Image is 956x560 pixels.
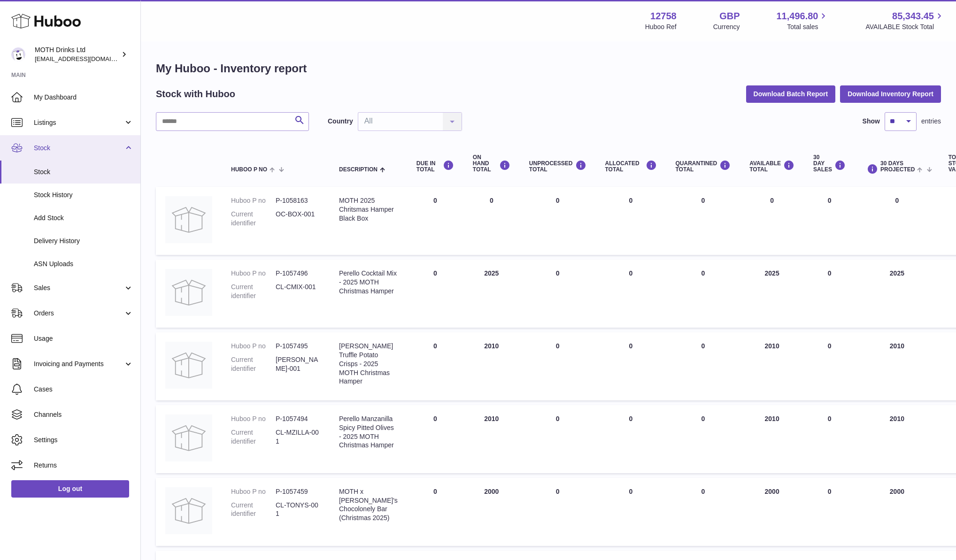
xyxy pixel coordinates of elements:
[165,414,212,461] img: product image
[520,187,596,255] td: 0
[339,487,398,523] div: MOTH x [PERSON_NAME]'s Chocolonely Bar (Christmas 2025)
[231,210,276,228] dt: Current identifier
[339,269,398,296] div: Perello Cocktail Mix - 2025 MOTH Christmas Hamper
[596,478,666,546] td: 0
[855,187,939,255] td: 0
[776,10,818,23] span: 11,496.80
[676,160,731,173] div: QUARANTINED Total
[596,332,666,400] td: 0
[804,405,855,473] td: 0
[407,405,463,473] td: 0
[740,405,804,473] td: 2010
[921,117,941,126] span: entries
[407,332,463,400] td: 0
[520,478,596,546] td: 0
[34,284,123,292] span: Sales
[840,85,941,102] button: Download Inventory Report
[804,187,855,255] td: 0
[276,283,320,300] dd: CL-CMIX-001
[231,167,267,173] span: Huboo P no
[276,342,320,351] dd: P-1057495
[880,161,915,173] span: 30 DAYS PROJECTED
[740,478,804,546] td: 2000
[165,487,212,534] img: product image
[463,478,520,546] td: 2000
[231,269,276,278] dt: Huboo P no
[740,332,804,400] td: 2010
[339,342,398,386] div: [PERSON_NAME] Truffle Potato Crisps - 2025 MOTH Christmas Hamper
[156,88,235,100] h2: Stock with Huboo
[231,283,276,300] dt: Current identifier
[276,414,320,423] dd: P-1057494
[463,260,520,328] td: 2025
[746,85,836,102] button: Download Batch Report
[231,501,276,519] dt: Current identifier
[855,405,939,473] td: 2010
[34,93,133,102] span: My Dashboard
[231,196,276,205] dt: Huboo P no
[34,118,123,127] span: Listings
[34,385,133,394] span: Cases
[520,260,596,328] td: 0
[804,332,855,400] td: 0
[407,187,463,255] td: 0
[276,269,320,278] dd: P-1057496
[34,360,123,368] span: Invoicing and Payments
[34,334,133,343] span: Usage
[463,405,520,473] td: 2010
[865,10,945,31] a: 85,343.45 AVAILABLE Stock Total
[749,160,794,173] div: AVAILABLE Total
[596,187,666,255] td: 0
[520,405,596,473] td: 0
[165,196,212,243] img: product image
[35,46,119,63] div: MOTH Drinks Ltd
[34,191,133,199] span: Stock History
[463,332,520,400] td: 2010
[596,260,666,328] td: 0
[407,260,463,328] td: 0
[276,196,320,205] dd: P-1058163
[34,410,133,419] span: Channels
[231,414,276,423] dt: Huboo P no
[328,117,353,126] label: Country
[11,47,25,61] img: orders@mothdrinks.com
[701,269,705,277] span: 0
[34,144,123,153] span: Stock
[813,154,846,173] div: 30 DAY SALES
[740,187,804,255] td: 0
[231,428,276,446] dt: Current identifier
[231,355,276,373] dt: Current identifier
[529,160,586,173] div: UNPROCESSED Total
[34,436,133,445] span: Settings
[416,160,454,173] div: DUE IN TOTAL
[596,405,666,473] td: 0
[165,269,212,316] img: product image
[34,461,133,470] span: Returns
[804,260,855,328] td: 0
[701,488,705,495] span: 0
[863,117,880,126] label: Show
[892,10,934,23] span: 85,343.45
[276,501,320,519] dd: CL-TONYS-001
[855,332,939,400] td: 2010
[855,478,939,546] td: 2000
[520,332,596,400] td: 0
[231,342,276,351] dt: Huboo P no
[713,23,740,31] div: Currency
[339,167,378,173] span: Description
[787,23,829,31] span: Total sales
[11,480,129,497] a: Log out
[740,260,804,328] td: 2025
[339,196,398,223] div: MOTH 2025 Chritsmas Hamper Black Box
[34,260,133,268] span: ASN Uploads
[650,10,677,23] strong: 12758
[701,342,705,350] span: 0
[276,487,320,496] dd: P-1057459
[339,414,398,450] div: Perello Manzanilla Spicy Pitted Olives - 2025 MOTH Christmas Hamper
[276,428,320,446] dd: CL-MZILLA-001
[276,355,320,373] dd: [PERSON_NAME]-001
[276,210,320,228] dd: OC-BOX-001
[34,214,133,222] span: Add Stock
[605,160,657,173] div: ALLOCATED Total
[34,309,123,318] span: Orders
